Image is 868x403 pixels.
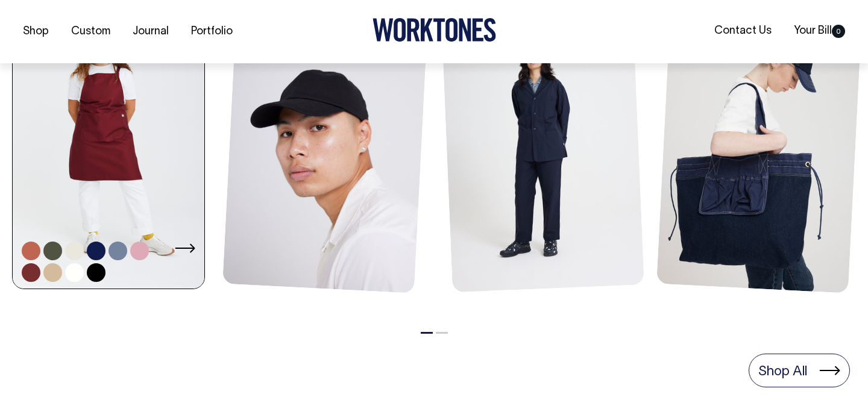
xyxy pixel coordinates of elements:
a: Shop [18,22,54,42]
a: Portfolio [186,22,237,42]
a: Custom [66,22,115,42]
a: Contact Us [709,21,776,41]
button: 2 of 2 [436,332,448,334]
a: Your Bill0 [789,21,850,41]
a: Shop All [749,354,850,387]
span: 0 [832,25,845,38]
button: 1 of 2 [421,332,433,334]
a: Journal [128,22,174,42]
